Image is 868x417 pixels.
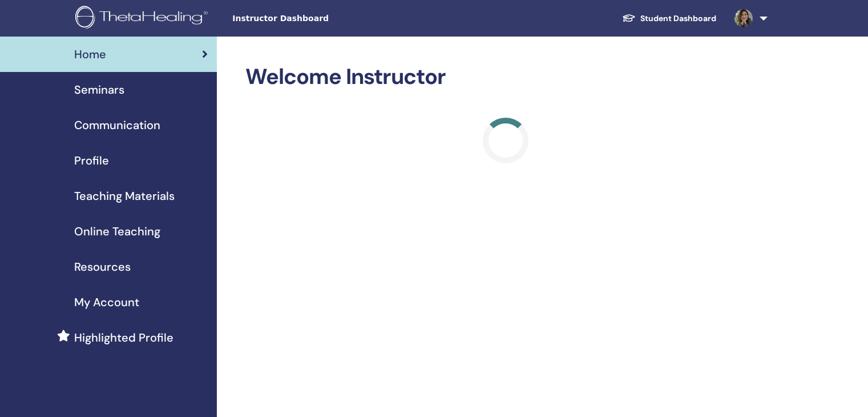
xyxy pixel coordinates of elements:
span: Highlighted Profile [74,329,173,346]
a: Student Dashboard [613,8,725,29]
span: Seminars [74,81,124,98]
img: default.jpg [734,9,753,27]
span: Profile [74,152,109,169]
span: Online Teaching [74,223,160,240]
span: My Account [74,294,139,311]
span: Resources [74,258,131,275]
span: Teaching Materials [74,187,175,205]
span: Instructor Dashboard [232,13,403,25]
span: Home [74,46,106,63]
img: graduation-cap-white.svg [622,13,636,23]
h2: Welcome Instructor [245,64,765,90]
span: Communication [74,117,160,134]
img: logo.png [75,6,212,31]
